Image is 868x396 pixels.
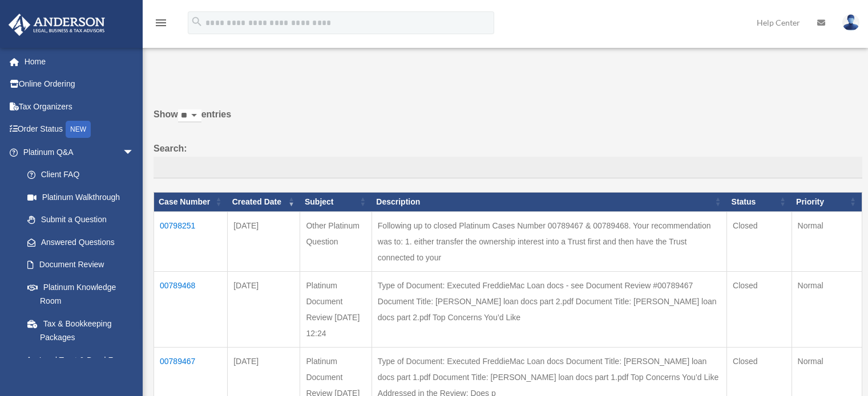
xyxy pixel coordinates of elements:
[66,121,91,138] div: NEW
[154,16,168,30] i: menu
[154,107,862,134] label: Show entries
[16,231,140,254] a: Answered Questions
[300,192,372,211] th: Subject: activate to sort column ascending
[300,271,372,347] td: Platinum Document Review [DATE] 12:24
[16,349,146,371] a: Land Trust & Deed Forum
[228,211,300,271] td: [DATE]
[727,192,792,211] th: Status: activate to sort column ascending
[372,271,726,347] td: Type of Document: Executed FreddieMac Loan docs - see Document Review #00789467 Document Title: [...
[154,20,168,30] a: menu
[154,211,228,271] td: 00798251
[792,271,862,347] td: Normal
[372,211,726,271] td: Following up to closed Platinum Cases Number 00789467 & 00789468. Your recommendation was to: 1. ...
[16,276,146,312] a: Platinum Knowledge Room
[154,157,862,178] input: Search:
[228,271,300,347] td: [DATE]
[178,109,201,123] select: Showentries
[8,73,151,96] a: Online Ordering
[727,211,792,271] td: Closed
[792,192,862,211] th: Priority: activate to sort column ascending
[8,50,151,73] a: Home
[16,312,146,349] a: Tax & Bookkeeping Packages
[16,209,146,231] a: Submit a Question
[16,254,146,276] a: Document Review
[8,95,151,118] a: Tax Organizers
[123,141,146,164] span: arrow_drop_down
[154,192,228,211] th: Case Number: activate to sort column ascending
[727,271,792,347] td: Closed
[8,118,151,141] a: Order StatusNEW
[842,14,859,31] img: User Pic
[228,192,300,211] th: Created Date: activate to sort column ascending
[5,14,108,36] img: Anderson Advisors Platinum Portal
[154,271,228,347] td: 00789468
[16,186,146,209] a: Platinum Walkthrough
[154,141,862,178] label: Search:
[191,15,203,28] i: search
[8,141,146,164] a: Platinum Q&Aarrow_drop_down
[16,164,146,186] a: Client FAQ
[372,192,726,211] th: Description: activate to sort column ascending
[792,211,862,271] td: Normal
[300,211,372,271] td: Other Platinum Question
